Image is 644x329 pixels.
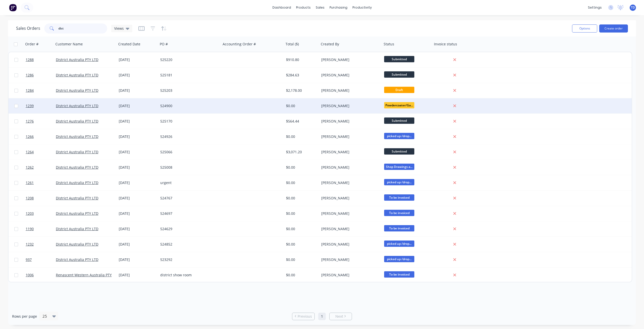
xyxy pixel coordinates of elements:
[335,314,343,319] span: Next
[119,119,156,124] div: [DATE]
[321,88,377,93] div: [PERSON_NAME]
[26,273,34,278] span: 1006
[286,57,316,62] div: $910.80
[321,134,377,139] div: [PERSON_NAME]
[292,314,314,319] a: Previous page
[321,226,377,231] div: [PERSON_NAME]
[160,88,216,93] div: 525203
[56,134,98,139] a: District Australia PTY LTD
[286,242,316,247] div: $0.00
[26,196,34,201] span: 1208
[26,221,56,236] a: 1190
[599,24,628,33] button: Create order
[119,149,156,155] div: [DATE]
[26,237,56,252] a: 1232
[321,42,339,47] div: Created By
[56,57,98,62] a: District Australia PTY LTD
[26,88,34,93] span: 1284
[286,149,316,155] div: $3,071.20
[384,117,414,124] span: Submitted
[119,180,156,185] div: [DATE]
[119,226,156,231] div: [DATE]
[434,42,457,47] div: Invoice status
[56,226,98,231] a: District Australia PTY LTD
[286,134,316,139] div: $0.00
[26,103,34,108] span: 1239
[118,42,140,47] div: Created Date
[298,314,312,319] span: Previous
[119,73,156,78] div: [DATE]
[26,252,56,267] a: 937
[56,196,98,200] a: District Australia PTY LTD
[286,42,299,47] div: Total ($)
[26,73,34,78] span: 1286
[384,133,414,139] span: picked up /drop...
[26,191,56,206] a: 1208
[350,4,374,11] div: productivity
[384,241,414,247] span: picked up /drop...
[26,144,56,160] a: 1264
[160,103,216,108] div: 524900
[318,313,326,320] a: Page 1 is your current page
[321,242,377,247] div: [PERSON_NAME]
[384,71,414,78] span: Submitted
[26,119,34,124] span: 1276
[160,196,216,201] div: 524767
[160,57,216,62] div: 525220
[286,196,316,201] div: $0.00
[160,226,216,231] div: 524629
[286,103,316,108] div: $0.00
[16,26,40,31] h1: Sales Orders
[321,165,377,170] div: [PERSON_NAME]
[321,273,377,278] div: [PERSON_NAME]
[26,175,56,190] a: 1261
[160,73,216,78] div: 525181
[384,164,414,170] span: Shop Drawings a...
[26,68,56,83] a: 1286
[9,4,17,11] img: Factory
[119,257,156,262] div: [DATE]
[26,83,56,98] a: 1284
[160,257,216,262] div: 523292
[26,226,34,231] span: 1190
[26,129,56,144] a: 1266
[26,98,56,113] a: 1239
[119,242,156,247] div: [DATE]
[56,149,98,154] a: District Australia PTY LTD
[384,87,414,93] span: Draft
[290,313,354,320] ul: Pagination
[384,256,414,262] span: picked up /drop...
[585,4,604,11] div: settings
[26,257,32,262] span: 937
[286,165,316,170] div: $0.00
[270,4,294,11] a: dashboard
[384,194,414,201] span: To be invoiced
[321,257,377,262] div: [PERSON_NAME]
[119,165,156,170] div: [DATE]
[12,314,37,319] span: Rows per page
[119,103,156,108] div: [DATE]
[321,196,377,201] div: [PERSON_NAME]
[286,119,316,124] div: $564.44
[327,4,350,11] div: purchasing
[56,242,98,247] a: District Australia PTY LTD
[26,206,56,221] a: 1203
[119,57,156,62] div: [DATE]
[119,211,156,216] div: [DATE]
[384,210,414,216] span: To be invoiced
[286,180,316,185] div: $0.00
[26,114,56,129] a: 1276
[26,134,34,139] span: 1266
[119,273,156,278] div: [DATE]
[26,165,34,170] span: 1262
[321,211,377,216] div: [PERSON_NAME]
[384,271,414,278] span: To be invoiced
[321,57,377,62] div: [PERSON_NAME]
[286,226,316,231] div: $0.00
[321,73,377,78] div: [PERSON_NAME]
[160,149,216,155] div: 525066
[160,42,168,47] div: PO #
[160,119,216,124] div: 525170
[160,165,216,170] div: 525008
[572,24,597,33] button: Options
